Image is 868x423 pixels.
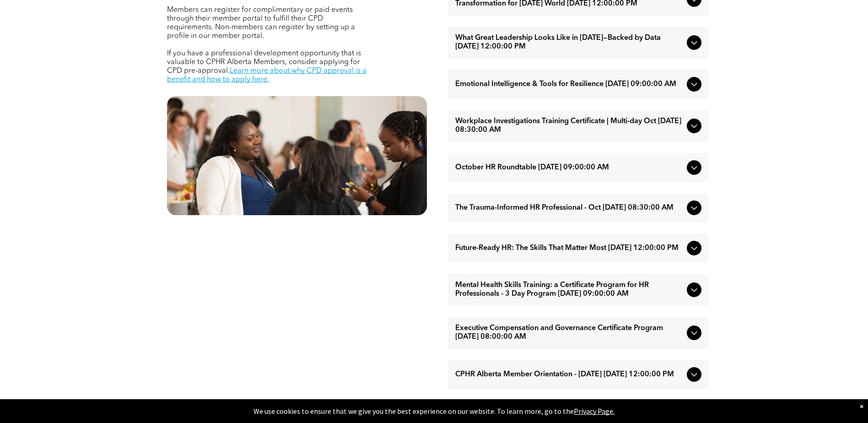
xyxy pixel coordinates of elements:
span: Emotional Intelligence & Tools for Resilience [DATE] 09:00:00 AM [455,80,683,89]
a: Privacy Page. [574,407,615,416]
div: Dismiss notification [860,401,863,411]
span: CPHR Alberta Member Orientation - [DATE] [DATE] 12:00:00 PM [455,370,683,379]
a: Learn more about why CPD approval is a benefit and how to apply here. [167,67,367,83]
span: Mental Health Skills Training: a Certificate Program for HR Professionals - 3 Day Program [DATE] ... [455,281,683,298]
span: Executive Compensation and Governance Certificate Program [DATE] 08:00:00 AM [455,324,683,342]
span: What Great Leadership Looks Like in [DATE]—Backed by Data [DATE] 12:00:00 PM [455,34,683,51]
span: Members can register for complimentary or paid events through their member portal to fulfill thei... [167,6,355,40]
span: If you have a professional development opportunity that is valuable to CPHR Alberta Members, cons... [167,50,361,75]
span: October HR Roundtable [DATE] 09:00:00 AM [455,163,683,172]
span: Future-Ready HR: The Skills That Matter Most [DATE] 12:00:00 PM [455,244,683,253]
span: The Trauma-Informed HR Professional - Oct [DATE] 08:30:00 AM [455,204,683,212]
span: Workplace Investigations Training Certificate | Multi-day Oct [DATE] 08:30:00 AM [455,117,683,135]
